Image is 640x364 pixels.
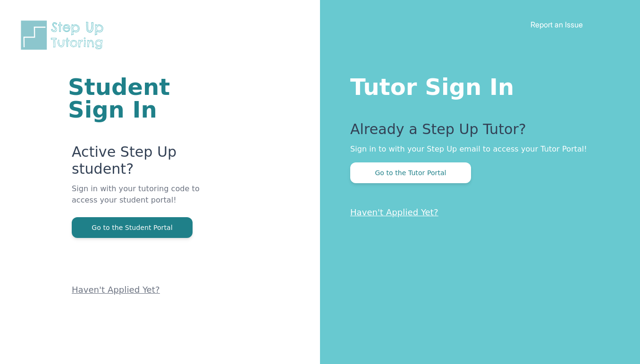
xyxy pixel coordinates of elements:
h1: Student Sign In [68,76,207,121]
button: Go to the Student Portal [72,217,193,238]
img: Step Up Tutoring horizontal logo [19,19,109,51]
a: Report an Issue [531,20,583,29]
a: Haven't Applied Yet? [350,207,438,217]
a: Go to the Student Portal [72,223,193,232]
a: Haven't Applied Yet? [72,285,160,295]
h1: Tutor Sign In [350,72,602,98]
button: Go to the Tutor Portal [350,162,471,183]
p: Active Step Up student? [72,144,207,183]
p: Sign in with your tutoring code to access your student portal! [72,183,207,217]
p: Sign in to with your Step Up email to access your Tutor Portal! [350,144,602,155]
p: Already a Step Up Tutor? [350,121,602,144]
a: Go to the Tutor Portal [350,168,471,177]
